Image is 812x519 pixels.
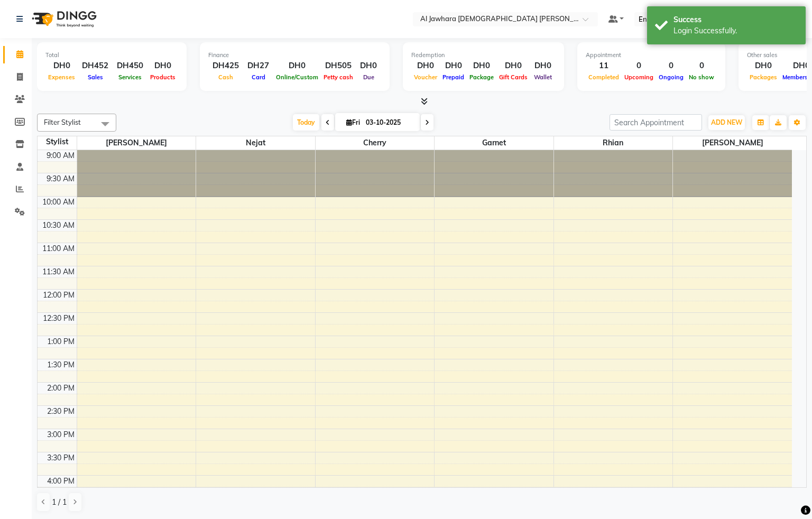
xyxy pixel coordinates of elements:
div: DH0 [467,60,496,72]
div: 3:00 PM [45,429,77,440]
div: Success [673,14,798,25]
span: Fri [344,118,363,126]
span: Garnet [435,136,553,150]
div: 10:00 AM [40,197,77,208]
div: DH0 [273,60,321,72]
span: [PERSON_NAME] [77,136,196,150]
div: DH27 [243,60,273,72]
div: DH0 [530,60,556,72]
span: Packages [747,73,780,81]
span: No show [686,73,717,81]
span: Filter Stylist [44,118,81,126]
div: Redemption [411,51,556,60]
div: 0 [622,60,656,72]
div: DH452 [78,60,113,72]
span: [PERSON_NAME] [673,136,792,150]
span: Cherry [316,136,435,150]
span: Gift Cards [496,73,530,81]
div: 0 [686,60,717,72]
div: 1:30 PM [45,359,77,370]
div: DH0 [356,60,381,72]
span: Upcoming [622,73,656,81]
span: Cash [216,73,236,81]
span: Wallet [531,73,555,81]
div: 1:00 PM [45,336,77,347]
div: DH0 [440,60,467,72]
button: ADD NEW [708,115,745,130]
div: DH0 [496,60,530,72]
input: 2025-10-03 [363,115,416,131]
span: rhian [554,136,673,150]
div: DH0 [147,60,178,72]
div: 9:30 AM [44,173,77,184]
span: Products [147,73,178,81]
div: 4:00 PM [45,476,77,487]
span: Due [361,73,377,81]
span: ADD NEW [711,118,742,126]
div: 3:30 PM [45,452,77,464]
div: 2:00 PM [45,383,77,394]
input: Search Appointment [610,114,702,131]
div: 11:30 AM [40,266,77,277]
span: Card [249,73,268,81]
span: Petty cash [321,73,356,81]
div: DH425 [208,60,243,72]
img: logo [27,4,99,34]
span: Sales [85,73,106,81]
span: Completed [586,73,622,81]
div: 9:00 AM [44,150,77,161]
div: Stylist [38,136,77,147]
div: 2:30 PM [45,406,77,417]
div: Appointment [586,51,717,60]
span: Ongoing [656,73,686,81]
div: 10:30 AM [40,220,77,231]
span: Voucher [411,73,440,81]
span: Services [116,73,144,81]
div: Finance [208,51,381,60]
div: DH0 [747,60,780,72]
div: DH0 [45,60,78,72]
span: Today [293,114,319,131]
div: 11:00 AM [40,243,77,254]
span: 1 / 1 [52,497,67,508]
span: Package [467,73,496,81]
span: nejat [196,136,315,150]
div: Total [45,51,178,60]
div: 12:30 PM [41,313,77,324]
div: 11 [586,60,622,72]
span: Expenses [45,73,78,81]
span: Prepaid [440,73,467,81]
div: DH0 [411,60,440,72]
div: Login Successfully. [673,25,798,36]
div: DH505 [321,60,356,72]
span: Online/Custom [273,73,321,81]
div: 12:00 PM [41,290,77,301]
div: DH450 [113,60,147,72]
div: 0 [656,60,686,72]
